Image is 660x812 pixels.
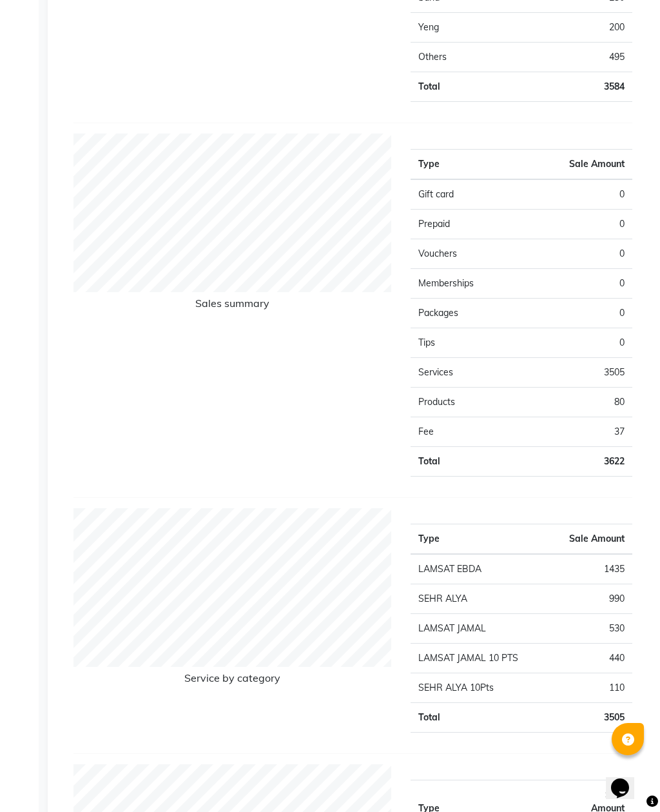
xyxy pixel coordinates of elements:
[411,328,521,358] td: Tips
[521,150,632,180] th: Sale Amount
[548,584,632,614] td: 990
[521,210,632,239] td: 0
[521,179,632,210] td: 0
[411,43,533,72] td: Others
[411,614,548,644] td: LAMSAT JAMAL
[521,417,632,447] td: 37
[521,388,632,417] td: 80
[411,524,548,555] th: Type
[521,269,632,299] td: 0
[411,554,548,584] td: LAMSAT EBDA
[73,297,391,315] h6: Sales summary
[548,644,632,673] td: 440
[521,447,632,477] td: 3622
[411,210,521,239] td: Prepaid
[411,584,548,614] td: SEHR ALYA
[411,179,521,210] td: Gift card
[411,703,548,733] td: Total
[548,673,632,703] td: 110
[548,703,632,733] td: 3505
[548,524,632,555] th: Sale Amount
[411,269,521,299] td: Memberships
[548,614,632,644] td: 530
[606,760,647,799] iframe: chat widget
[411,388,521,417] td: Products
[411,447,521,477] td: Total
[411,358,521,388] td: Services
[533,43,632,72] td: 495
[411,13,533,43] td: Yeng
[411,673,548,703] td: SEHR ALYA 10Pts
[521,299,632,328] td: 0
[411,239,521,269] td: Vouchers
[533,13,632,43] td: 200
[521,358,632,388] td: 3505
[73,672,391,689] h6: Service by category
[411,417,521,447] td: Fee
[411,150,521,180] th: Type
[521,328,632,358] td: 0
[411,644,548,673] td: LAMSAT JAMAL 10 PTS
[533,72,632,102] td: 3584
[411,299,521,328] td: Packages
[548,554,632,584] td: 1435
[411,72,533,102] td: Total
[521,239,632,269] td: 0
